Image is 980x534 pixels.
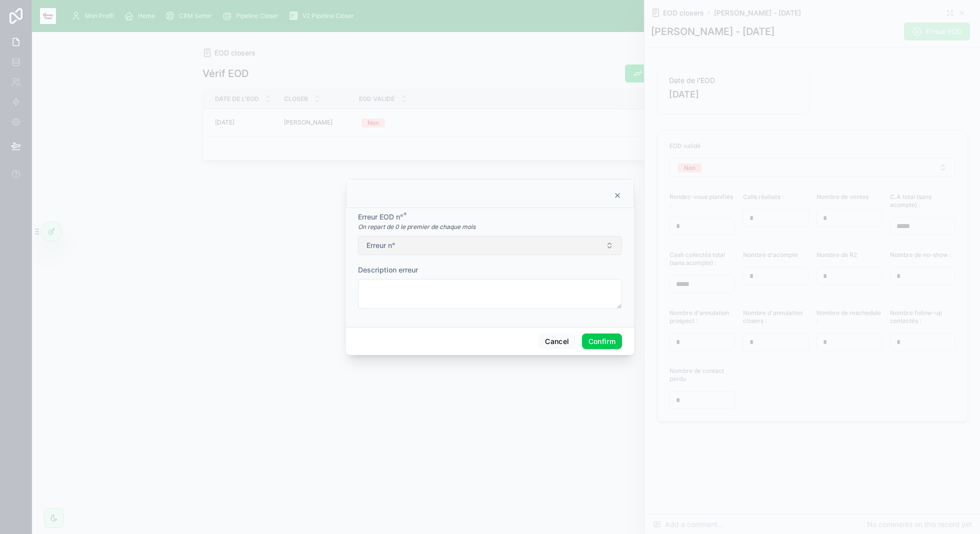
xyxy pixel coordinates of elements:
span: Erreur EOD n° [358,212,403,221]
span: Erreur n° [366,240,395,250]
button: Cancel [538,333,575,349]
span: Description erreur [358,265,418,274]
em: On repart de 0 le premier de chaque mois [358,223,475,231]
button: Confirm [582,333,622,349]
button: Select Button [358,236,622,255]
